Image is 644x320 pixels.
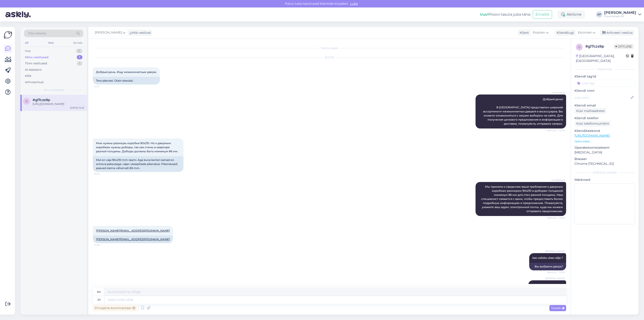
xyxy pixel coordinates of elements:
div: Minu vestlused [25,55,48,60]
div: Socials [72,40,83,46]
a: [PERSON_NAME]Puumarket AS [604,11,641,18]
p: Operatsioonisüsteem [574,145,635,150]
span: Nähtud ✓ 12:45 [547,216,565,220]
div: 0 [76,49,82,53]
span: Offline [614,44,634,49]
span: Мы приняли к сведению ваши требования к дверным коробкам размером 90х210 и доборам толщиной миним... [481,185,564,213]
a: [URL][DOMAIN_NAME] [531,283,563,287]
span: [PERSON_NAME] [95,30,122,35]
span: AI Assistent [548,91,565,94]
span: Добрый день. Ищу межкомнатные двери. [96,70,157,74]
div: Arhiveeritud [25,80,43,85]
p: Chrome [TECHNICAL_ID] [574,161,635,166]
div: juhib vestlust [128,30,151,35]
input: Lisa nimi [575,95,630,100]
div: Vestlus algas [93,46,566,50]
div: Вы выбрали дверь? [529,263,566,270]
p: Märkmed [574,177,635,182]
div: Web [47,40,55,46]
span: Estonian [578,30,592,35]
p: Kliendi telefon [574,116,635,121]
span: [PERSON_NAME] [545,277,565,280]
div: Küsi telefoninumbrit [574,121,611,127]
div: Kliendi info [574,67,635,71]
div: 1 [77,55,82,60]
div: Uus [25,49,31,53]
a: [URL][DOMAIN_NAME] [574,133,610,138]
div: AI Assistent [25,68,42,72]
div: [PERSON_NAME] [574,171,635,175]
span: 12:45 [94,172,111,176]
div: Tiimi vestlused [25,61,47,66]
p: Klienditeekond [574,128,635,133]
span: Добрый день! В [GEOGRAPHIC_DATA] представлен широкий ассортимент межкомнатных дверей и аксессуаро... [483,97,564,125]
span: 12:41 [94,85,111,88]
p: Kliendi email [574,103,635,108]
input: Lisa tag [574,80,635,87]
div: Kõik [25,74,31,78]
div: [URL][DOMAIN_NAME] [33,102,84,106]
span: g [578,45,580,49]
span: #gl7czs9p [33,98,50,102]
div: Proovi tasuta juba täna: [480,12,531,17]
p: [MEDICAL_DATA] [574,150,635,155]
div: All [24,40,29,46]
div: 1 [77,61,82,66]
span: Minu vestlused [43,88,64,92]
button: Emailid [533,10,552,19]
div: Klient [518,30,529,35]
span: Luba [349,2,359,6]
div: ru [97,288,101,296]
p: Brauser [574,157,635,161]
span: Saada [551,306,564,310]
div: Aktiivne [557,10,585,19]
div: Küsi meiliaadressi [574,108,607,114]
div: Mul on vaja 90x210 mm raami. Aga kuna korteri seinad on erineva paksusega, vajan uksepiitade pike... [93,156,183,172]
span: Russian [533,30,545,35]
div: AP [596,11,602,18]
p: Vaata edasi ... [574,139,635,143]
div: [DATE] [93,56,566,60]
span: 12:45 [94,243,111,247]
a: [PERSON_NAME][EMAIL_ADDRESS][DOMAIN_NAME] [96,238,170,241]
a: [PERSON_NAME][EMAIL_ADDRESS][DOMAIN_NAME] [96,229,170,232]
div: Klienditugi [555,30,574,35]
p: Kliendi tag'id [574,74,635,79]
span: Otsi kliente [28,31,46,36]
div: Privaatne kommentaar [93,305,137,311]
div: Puumarket AS [604,15,636,18]
span: Nähtud ✓ 12:50 [547,271,565,274]
b: Uus! [480,12,488,17]
span: Nähtud ✓ 12:42 [547,129,565,132]
div: et [98,296,101,304]
p: Kliendi nimi [574,88,635,93]
div: # gl7czs9p [585,44,614,49]
span: [PERSON_NAME] [545,250,565,253]
img: Askly Logo [4,31,12,39]
span: Мне нужны размеры коробки 90х210. Но к дверным коробкам нужны доборы, так как стены в квартире ра... [96,141,178,153]
div: Tere päevast. Otsin siseuksi. [93,77,160,85]
span: AI Assistent [548,178,565,182]
span: g [26,99,28,103]
div: Arhiveeri vestlus [600,30,634,36]
div: [DATE] 12:45 [70,106,84,109]
div: [GEOGRAPHIC_DATA], [GEOGRAPHIC_DATA] [576,54,626,63]
div: [PERSON_NAME] [604,11,636,15]
span: kas valisite ukse välja ? [532,256,563,259]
